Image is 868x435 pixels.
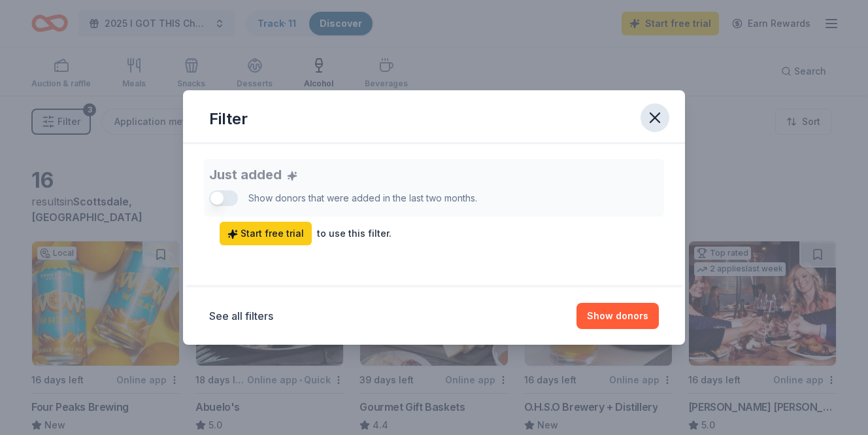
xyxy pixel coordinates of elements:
div: to use this filter. [317,226,392,241]
a: Start free trial [220,222,312,245]
button: Show donors [576,303,659,329]
span: Start free trial [227,226,304,241]
div: Filter [209,109,248,130]
button: See all filters [209,308,273,324]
